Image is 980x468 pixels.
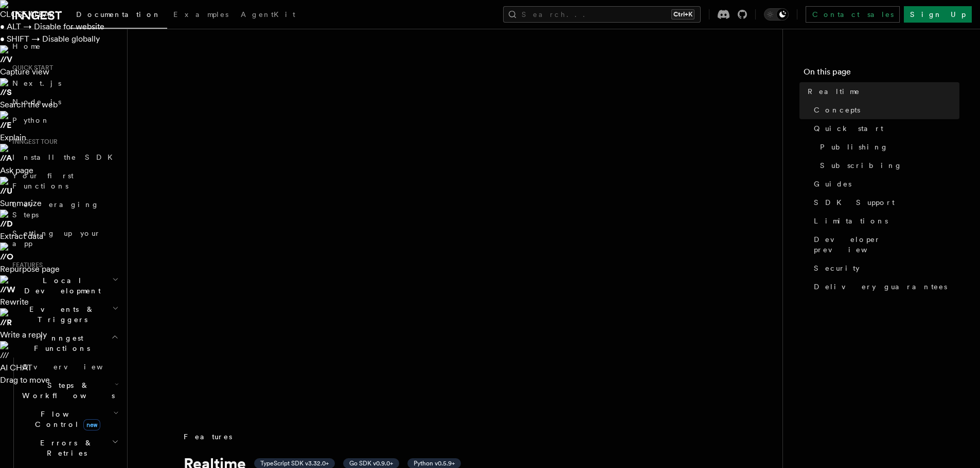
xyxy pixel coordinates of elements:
[18,438,112,458] span: Errors & Retries
[184,432,232,442] span: Features
[18,409,113,429] span: Flow Control
[349,459,393,467] span: Go SDK v0.9.0+
[18,405,121,434] button: Flow Controlnew
[260,459,329,467] span: TypeScript SDK v3.32.0+
[18,380,115,401] span: Steps & Workflows
[83,419,100,430] span: new
[414,459,455,467] span: Python v0.5.9+
[18,376,121,405] button: Steps & Workflows
[18,434,121,462] button: Errors & Retries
